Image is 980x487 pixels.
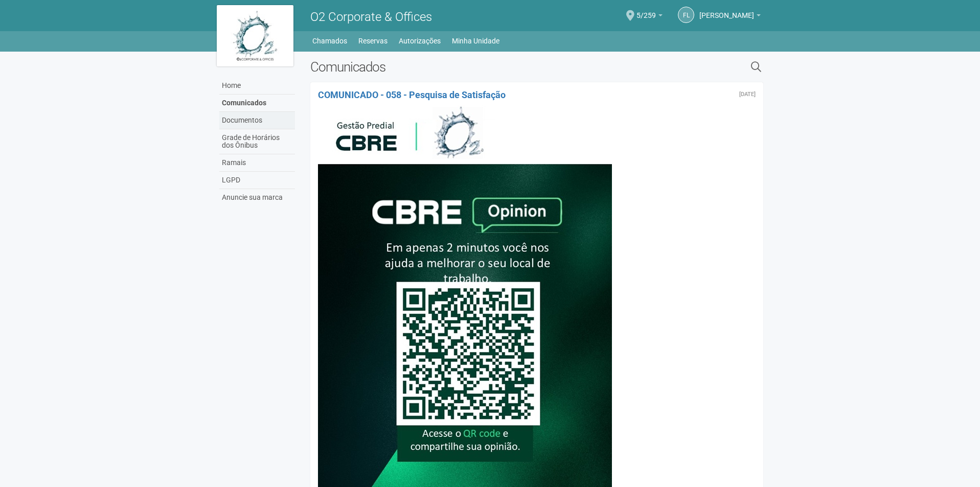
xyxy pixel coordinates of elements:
[217,5,293,66] img: logo.jpg
[219,112,295,129] a: Documentos
[219,129,295,154] a: Grade de Horários dos Ônibus
[219,95,295,112] a: Comunicados
[699,13,761,21] a: [PERSON_NAME]
[318,89,506,100] a: COMUNICADO - 058 - Pesquisa de Satisfação
[636,2,656,19] span: 5/259
[219,154,295,172] a: Ramais
[399,34,441,48] a: Autorizações
[312,34,347,48] a: Chamados
[699,2,754,19] span: FABIANO LEITÃO MIGUEIS
[219,77,295,95] a: Home
[678,7,694,23] a: FL
[310,59,646,75] h2: Comunicados
[219,172,295,189] a: LGPD
[358,34,388,48] a: Reservas
[452,34,499,48] a: Minha Unidade
[219,189,295,206] a: Anuncie sua marca
[310,10,432,24] span: O2 Corporate & Offices
[636,13,663,21] a: 5/259
[739,91,756,98] div: Segunda-feira, 22 de setembro de 2025 às 15:25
